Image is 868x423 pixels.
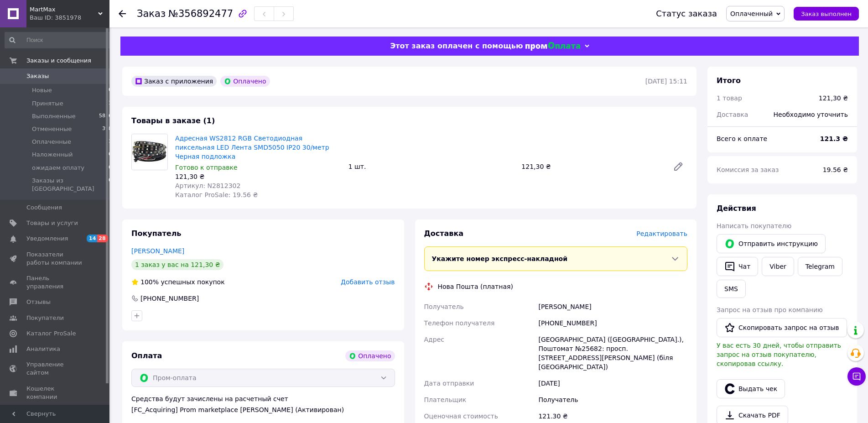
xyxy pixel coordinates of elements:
[30,14,109,22] div: Ваш ID: 3851978
[87,235,97,242] span: 14
[119,9,126,18] div: Вернуться назад
[436,282,515,291] div: Нова Пошта (платная)
[131,76,217,87] div: Заказ с приложения
[109,151,112,159] span: 0
[847,367,866,386] button: Чат с покупателем
[131,229,181,238] span: Покупатель
[109,99,112,108] span: 1
[798,257,842,276] a: Telegram
[794,7,859,21] button: Заказ выполнен
[32,164,84,172] span: ожидаем оплату
[717,306,823,313] span: Запрос на отзыв про компанию
[819,94,848,103] div: 121,30 ₴
[131,116,215,125] span: Товары в заказе (1)
[32,151,73,159] span: Наложенный
[424,396,467,403] span: Плательщик
[131,277,225,287] div: успешных покупок
[175,164,238,171] span: Готово к отправке
[717,135,767,142] span: Всего к оплате
[424,336,444,343] span: Адрес
[26,72,49,80] span: Заказы
[26,329,76,338] span: Каталог ProSale
[220,76,270,87] div: Оплачено
[717,76,741,85] span: Итого
[424,413,499,420] span: Оценочная стоимость
[26,57,91,65] span: Заказы и сообщения
[717,111,748,118] span: Доставка
[26,274,84,291] span: Панель управления
[26,251,84,267] span: Показатели работы компании
[131,259,223,270] div: 1 заказ у вас на 121,30 ₴
[820,135,848,142] b: 121.3 ₴
[341,278,395,286] span: Добавить отзыв
[424,303,464,310] span: Получатель
[32,125,72,133] span: Отмененные
[636,230,687,237] span: Редактировать
[32,86,52,94] span: Новые
[536,298,689,315] div: [PERSON_NAME]
[717,234,826,253] button: Отправить инструкцию
[140,294,200,303] div: [PHONE_NUMBER]
[109,86,112,94] span: 0
[109,164,112,172] span: 0
[536,331,689,375] div: [GEOGRAPHIC_DATA] ([GEOGRAPHIC_DATA].), Поштомат №25682: просп. [STREET_ADDRESS][PERSON_NAME] (бі...
[32,177,109,193] span: Заказы из [GEOGRAPHIC_DATA]
[424,319,495,327] span: Телефон получателя
[30,5,98,14] span: MartMax
[175,172,341,181] div: 121,30 ₴
[32,138,71,146] span: Оплаченные
[102,125,112,133] span: 398
[536,392,689,408] div: Получатель
[26,204,62,212] span: Сообщения
[345,350,395,361] div: Оплачено
[717,222,791,230] span: Написать покупателю
[26,298,51,306] span: Отзывы
[730,10,773,17] span: Оплаченный
[424,380,474,387] span: Дата отправки
[717,94,742,102] span: 1 товар
[717,204,756,213] span: Действия
[424,229,464,238] span: Доставка
[168,8,233,19] span: №356892477
[26,235,68,243] span: Уведомления
[175,182,240,189] span: Артикул: N2812302
[536,315,689,331] div: [PHONE_NUMBER]
[137,8,166,19] span: Заказ
[99,112,112,120] span: 5836
[32,112,76,120] span: Выполненные
[5,32,113,48] input: Поиск
[717,318,847,337] button: Скопировать запрос на отзыв
[140,278,159,286] span: 100%
[132,134,167,170] img: Адресная WS2812 RGB Светодиодная пиксельная LED Лента SMD5050 IP20 30/метр Черная подложка
[768,104,853,125] div: Необходимо уточнить
[26,360,84,377] span: Управление сайтом
[762,257,794,276] a: Viber
[345,160,518,173] div: 1 шт.
[717,342,841,367] span: У вас есть 30 дней, чтобы отправить запрос на отзыв покупателю, скопировав ссылку.
[131,351,162,360] span: Оплата
[131,405,395,414] div: [FC_Acquiring] Prom marketplace [PERSON_NAME] (Активирован)
[175,191,258,198] span: Каталог ProSale: 19.56 ₴
[518,160,665,173] div: 121,30 ₴
[656,9,717,18] div: Статус заказа
[536,375,689,392] div: [DATE]
[26,345,60,353] span: Аналитика
[823,166,848,173] span: 19.56 ₴
[175,135,329,160] a: Адресная WS2812 RGB Светодиодная пиксельная LED Лента SMD5050 IP20 30/метр Черная подложка
[717,257,758,276] button: Чат
[717,166,779,173] span: Комиссия за заказ
[432,255,568,262] span: Укажите номер экспресс-накладной
[26,219,78,227] span: Товары и услуги
[717,379,785,398] button: Выдать чек
[801,10,852,17] span: Заказ выполнен
[32,99,63,108] span: Принятые
[645,78,687,85] time: [DATE] 15:11
[717,280,746,298] button: SMS
[109,138,112,146] span: 1
[669,157,687,176] a: Редактировать
[109,177,112,193] span: 0
[131,394,395,414] div: Средства будут зачислены на расчетный счет
[26,314,64,322] span: Покупатели
[26,385,84,401] span: Кошелек компании
[525,42,580,51] img: evopay logo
